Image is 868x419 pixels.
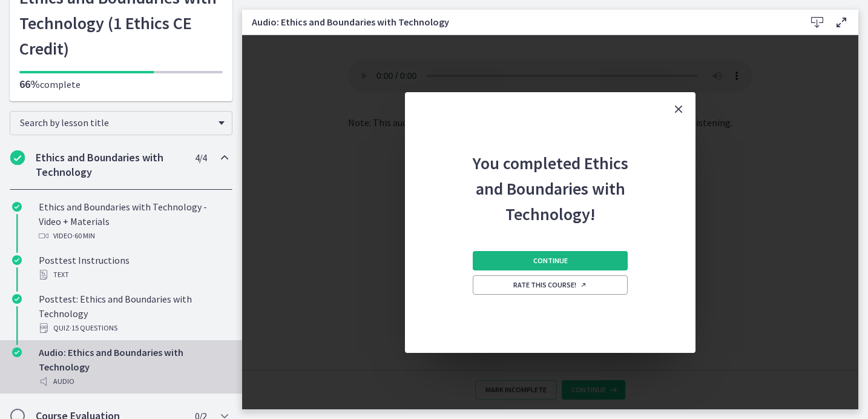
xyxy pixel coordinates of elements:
[12,347,22,357] i: Completed
[662,92,695,126] button: Close
[19,77,223,92] p: complete
[73,229,95,243] span: · 60 min
[473,251,628,270] button: Continue
[195,150,206,165] span: 4 / 4
[39,267,228,282] div: Text
[39,345,228,389] div: Audio: Ethics and Boundaries with Technology
[533,256,568,266] span: Continue
[252,15,786,29] h3: Audio: Ethics and Boundaries with Technology
[12,255,22,265] i: Completed
[12,294,22,304] i: Completed
[39,321,228,335] div: Quiz
[19,77,40,91] span: 66%
[470,126,630,227] h2: You completed Ethics and Boundaries with Technology!
[39,253,228,282] div: Posttest Instructions
[39,292,228,335] div: Posttest: Ethics and Boundaries with Technology
[580,281,587,289] i: Opens in a new window
[70,321,117,335] span: · 15 Questions
[12,202,22,212] i: Completed
[10,150,25,165] i: Completed
[10,111,232,135] div: Search by lesson title
[39,199,228,243] div: Ethics and Boundaries with Technology - Video + Materials
[20,116,212,129] span: Search by lesson title
[39,374,228,389] div: Audio
[513,280,587,290] span: Rate this course!
[39,229,228,243] div: Video
[473,275,628,295] a: Rate this course! Opens in a new window
[36,150,183,179] h2: Ethics and Boundaries with Technology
